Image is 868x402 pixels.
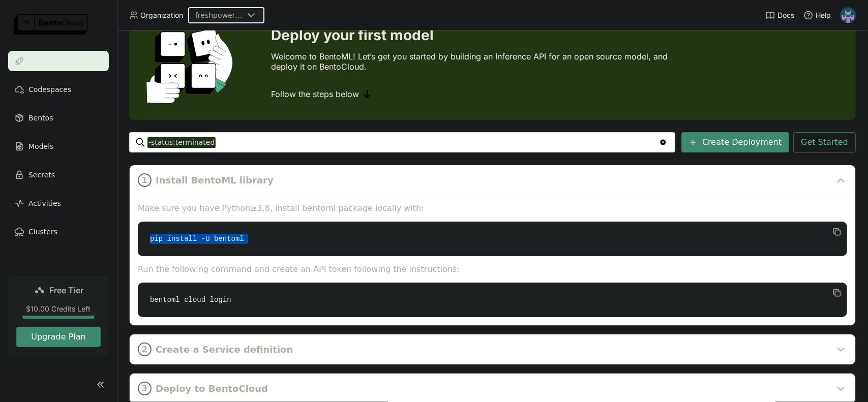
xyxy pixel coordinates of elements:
[156,175,831,186] span: Install BentoML library
[803,10,831,20] div: Help
[8,136,109,157] a: Models
[841,8,856,23] img: Nikolai Chirkov
[28,55,76,67] span: Deployments
[8,51,109,71] a: Deployments
[793,132,856,152] button: Get Started
[271,51,673,72] p: Welcome to BentoML! Let’s get you started by building an Inference API for an open source model, ...
[130,165,855,195] div: 1Install BentoML library
[138,173,152,187] i: 1
[156,383,831,394] span: Deploy to BentoCloud
[138,343,152,356] i: 2
[137,27,247,104] img: cover onboarding
[816,11,831,20] span: Help
[28,226,57,238] span: Clusters
[138,382,152,395] i: 3
[28,197,61,209] span: Activities
[8,108,109,128] a: Bentos
[244,11,245,21] input: Selected freshpowered.
[138,264,847,274] p: Run the following command and create an API token following the instructions:
[16,327,101,347] button: Upgrade Plan
[130,334,855,364] div: 2Create a Service definition
[8,193,109,213] a: Activities
[271,27,673,43] h3: Deploy your first model
[156,344,831,355] span: Create a Service definition
[8,165,109,185] a: Secrets
[765,10,794,20] a: Docs
[659,138,667,146] svg: Clear value
[8,79,109,100] a: Codespaces
[777,11,794,20] span: Docs
[14,14,88,35] img: logo
[138,222,847,256] code: pip install -U bentoml
[16,304,101,314] div: $10.00 Credits Left
[28,83,71,96] span: Codespaces
[50,285,84,295] span: Free Tier
[147,134,659,150] input: Search
[138,203,847,213] p: Make sure you have Python≥3.8, install bentoml package locally with:
[195,10,243,20] div: freshpowered
[140,11,183,20] span: Organization
[8,276,109,355] a: Free Tier$10.00 Credits LeftUpgrade Plan
[681,132,789,152] button: Create Deployment
[28,140,53,152] span: Models
[28,169,55,181] span: Secrets
[28,112,53,124] span: Bentos
[8,222,109,242] a: Clusters
[271,89,359,99] span: Follow the steps below
[138,283,847,317] code: bentoml cloud login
